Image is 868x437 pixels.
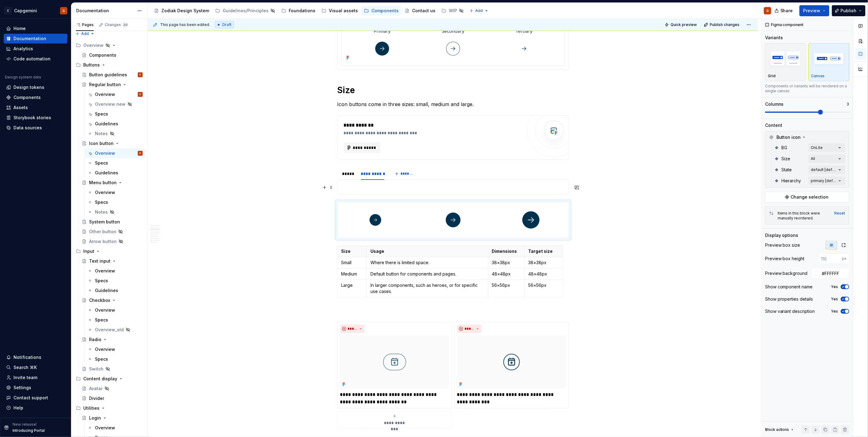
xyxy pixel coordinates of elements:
div: Content [765,122,782,128]
section-item: Description [341,183,565,191]
div: Button icon [767,132,848,142]
div: Radio [89,336,101,343]
div: Overview [73,40,145,50]
a: WIP [439,6,466,16]
div: Components [371,8,399,14]
div: Components [13,94,41,101]
button: Quick preview [663,21,700,29]
div: Menu button [89,180,117,186]
input: Auto [820,268,849,279]
a: Other button [79,227,145,237]
p: px [842,256,847,261]
span: State [782,167,792,173]
p: 48×48px [528,271,559,277]
span: Hierarchy [782,178,801,184]
div: Input [83,248,94,254]
a: Overview [85,266,145,276]
a: Contact us [402,6,438,16]
button: CCapgeminiG [1,4,70,17]
div: Overview [95,91,115,97]
label: Yes [831,284,838,289]
img: d9da919f-e896-4e45-8b83-f16534fe8f36.png [457,336,566,388]
a: Menu button [79,178,145,188]
h1: Size [337,85,569,96]
p: 48×48px [492,271,521,277]
a: System button [79,217,145,227]
a: Foundations [279,6,318,16]
button: Search ⌘K [4,363,67,372]
button: Contact support [4,393,67,403]
p: Where there is limited space. [370,260,484,266]
span: Publish changes [710,22,739,27]
a: Overview_old [85,325,145,335]
div: Invite team [13,374,37,381]
div: Other button [89,229,116,235]
div: Contact support [13,395,48,401]
a: Button guidelinesG [79,70,145,80]
div: Show properties details [765,296,813,302]
div: Overview_old [95,327,124,333]
img: placeholder [768,47,803,70]
span: Quick preview [671,22,697,27]
div: Guidelines [95,287,118,294]
button: OnLite [809,143,845,152]
div: Home [13,25,26,32]
p: Introducing Portal [13,428,45,433]
div: Input [73,246,145,256]
label: Yes [831,297,838,302]
a: Overview [85,423,145,433]
a: Regular button [79,80,145,89]
p: Default button for components and pages. [370,271,484,277]
div: Capgemini [14,8,37,14]
p: 3 [847,102,849,107]
p: 56×56px [492,282,521,288]
div: Data sources [13,125,42,131]
div: Block actions [765,427,789,432]
div: primary [default] [811,178,837,183]
a: Guidelines/Principles [213,6,278,16]
a: Arrow button [79,237,145,246]
div: Guidelines/Principles [223,8,269,14]
div: Button guidelines [89,72,127,78]
a: Design tokens [4,82,67,92]
button: primary [default] [809,177,845,185]
div: All [811,156,815,161]
div: Components [89,52,116,58]
a: Specs [85,109,145,119]
p: 38×38px [492,260,521,266]
div: Buttons [83,62,100,68]
div: Design tokens [13,84,44,90]
button: Help [4,403,67,413]
a: Overview [85,305,145,315]
a: Home [4,24,67,33]
span: Share [780,8,793,14]
div: OnLite [811,145,823,150]
div: Preview box size [765,242,800,248]
a: Specs [85,354,145,364]
p: Dimensions [492,248,521,254]
div: Help [13,405,23,411]
a: Overview [85,188,145,197]
div: Content display [83,376,117,382]
div: Overview [95,307,115,313]
div: Switch [89,366,103,372]
button: Preview [799,5,829,16]
a: Specs [85,158,145,168]
div: Assets [13,104,28,111]
a: Icon button [79,139,145,148]
a: OverviewG [85,89,145,99]
p: In larger components, such as heroes, or for specific use cases. [370,282,484,294]
button: default [default] [809,165,845,174]
label: Yes [831,309,838,314]
a: Checkbox [79,295,145,305]
div: Avatar [89,386,103,392]
span: BG [782,145,787,151]
p: Icon buttons come in three sizes: small, medium and large. [337,101,569,108]
div: Show variant description [765,308,815,314]
div: G [140,72,141,78]
a: Documentation [4,34,67,44]
div: Documentation [76,8,134,14]
button: Publish [832,5,866,16]
div: Overview new [95,101,126,107]
div: Specs [95,199,108,205]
